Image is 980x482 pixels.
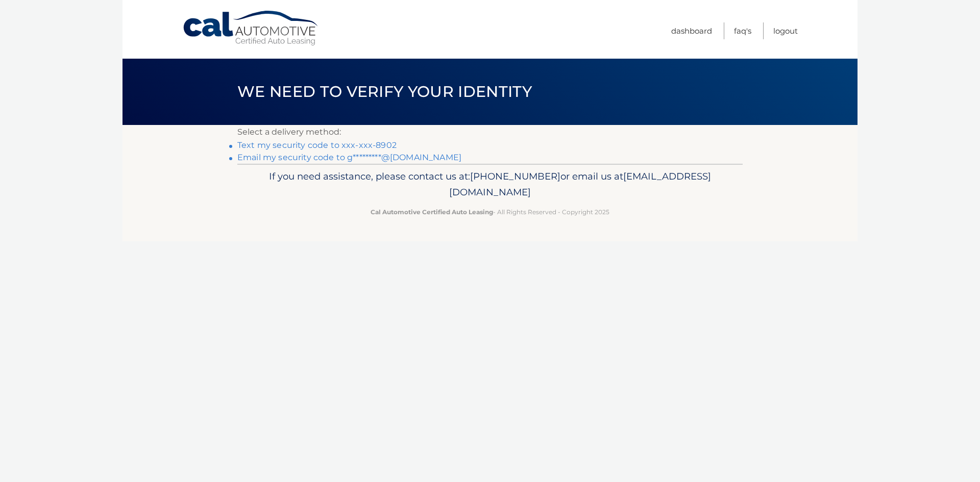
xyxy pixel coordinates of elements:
[182,10,320,46] a: Cal Automotive
[371,208,493,216] strong: Cal Automotive Certified Auto Leasing
[773,22,798,39] a: Logout
[470,170,560,182] span: [PHONE_NUMBER]
[237,153,461,162] a: Email my security code to g*********@[DOMAIN_NAME]
[734,22,751,39] a: FAQ's
[237,82,532,101] span: We need to verify your identity
[671,22,712,39] a: Dashboard
[244,168,736,201] p: If you need assistance, please contact us at: or email us at
[237,125,743,139] p: Select a delivery method:
[237,140,397,150] a: Text my security code to xxx-xxx-8902
[244,207,736,217] p: - All Rights Reserved - Copyright 2025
